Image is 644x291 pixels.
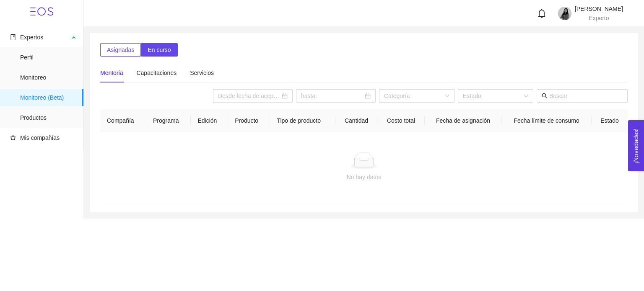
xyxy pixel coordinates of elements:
span: search [542,93,548,99]
span: Mis compañías [20,134,60,141]
th: Tipo de producto [270,109,335,132]
th: Cantidad [335,109,377,132]
th: Edición [191,109,228,132]
span: Monitoreo [20,69,77,86]
th: Fecha límite de consumo [501,109,592,132]
th: Costo total [377,109,425,132]
span: Monitoreo (Beta) [20,89,77,106]
span: Perfil [20,49,77,66]
span: Asignadas [107,45,134,54]
span: Expertos [20,34,43,41]
input: Desde fecha de aceptación: [218,91,280,100]
th: Compañía [100,109,146,132]
img: 1755801005535-WhatsApp%20Image%202025-08-21%20at%2012.29.41%20PM.jpeg [558,7,571,20]
span: Productos [20,109,77,126]
span: bell [537,9,546,18]
div: Servicios [190,68,214,77]
th: Fecha de asignación [425,109,502,132]
div: Mentoria [100,68,123,77]
div: Capacitaciones [136,68,177,77]
div: No hay datos [107,173,621,182]
button: En curso [141,43,177,57]
input: Buscar [549,91,623,100]
span: [PERSON_NAME] [575,5,623,12]
input: hasta: [301,91,363,100]
th: Programa [146,109,191,132]
span: En curso [148,45,171,54]
span: star [10,135,16,141]
button: Asignadas [100,43,141,57]
button: Open Feedback Widget [628,120,644,171]
th: Estado [592,109,628,132]
th: Producto [228,109,270,132]
span: book [10,34,16,40]
span: Experto [589,15,609,21]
